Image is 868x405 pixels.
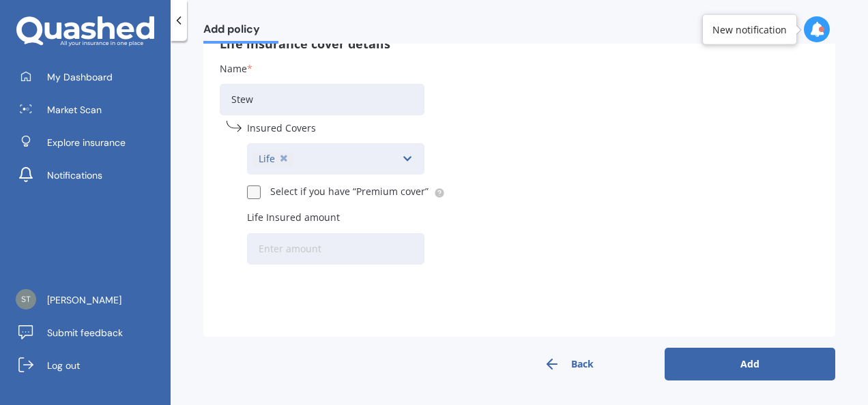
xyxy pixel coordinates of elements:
[16,289,36,310] img: da10dc66365ba1eddd087fd89e0c3e83
[47,168,102,182] span: Notifications
[47,136,126,149] span: Explore insurance
[247,233,424,265] input: Enter amount
[10,319,171,346] a: Submit feedback
[203,22,278,41] span: Add policy
[247,211,340,224] span: Life Insured amount
[220,84,424,115] input: Enter name
[10,96,171,123] a: Market Scan
[47,359,80,372] span: Log out
[253,152,293,166] a: Life
[10,129,171,156] a: Explore insurance
[10,162,171,189] a: Notifications
[220,62,247,75] span: Name
[47,293,121,307] span: [PERSON_NAME]
[10,352,171,379] a: Log out
[10,63,171,91] a: My Dashboard
[47,103,102,117] span: Market Scan
[665,348,835,380] button: Add
[10,286,171,314] a: [PERSON_NAME]
[712,22,787,36] div: New notification
[270,187,445,198] span: Select if you have “Premium cover”
[47,70,113,84] span: My Dashboard
[47,326,123,340] span: Submit feedback
[247,121,316,134] span: Insured Covers
[220,36,819,52] h3: Life insurance cover details
[483,348,654,380] button: Back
